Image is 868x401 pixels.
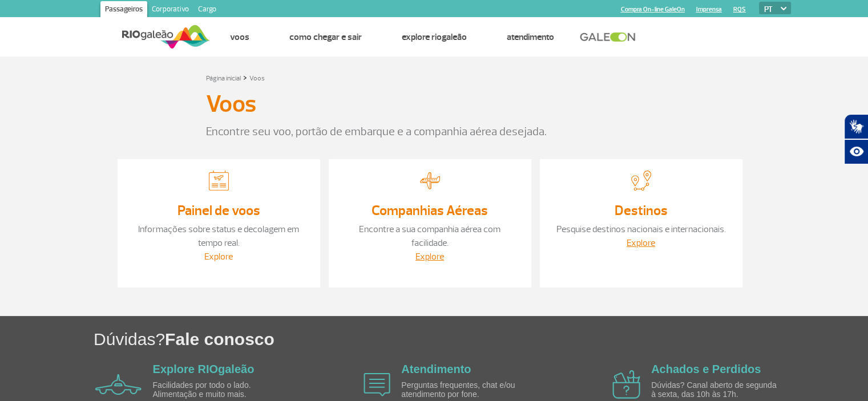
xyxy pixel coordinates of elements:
[230,31,249,43] a: Voos
[612,370,640,399] img: airplane icon
[651,363,761,375] a: Achados e Perdidos
[507,31,554,43] a: Atendimento
[100,1,147,19] a: Passageiros
[243,71,247,84] a: >
[193,1,221,19] a: Cargo
[651,381,782,399] p: Dúvidas? Canal aberto de segunda à sexta, das 10h às 17h.
[696,6,722,13] a: Imprensa
[402,31,467,43] a: Explore RIOgaleão
[249,74,265,83] a: Voos
[177,202,260,219] a: Painel de voos
[147,1,193,19] a: Corporativo
[844,114,868,164] div: Plugin de acessibilidade da Hand Talk.
[844,114,868,139] button: Abrir tradutor de língua de sinais.
[401,363,471,375] a: Atendimento
[95,374,142,395] img: airplane icon
[364,373,390,396] img: airplane icon
[359,224,500,249] a: Encontre a sua companhia aérea com facilidade.
[556,224,726,235] a: Pesquise destinos nacionais e internacionais.
[153,363,255,375] a: Explore RIOgaleão
[204,251,233,262] a: Explore
[401,381,532,399] p: Perguntas frequentes, chat e/ou atendimento por fone.
[153,381,284,399] p: Facilidades por todo o lado. Alimentação e muito mais.
[94,327,868,351] h1: Dúvidas?
[206,90,256,119] h3: Voos
[615,202,668,219] a: Destinos
[138,224,299,249] a: Informações sobre status e decolagem em tempo real.
[415,251,444,262] a: Explore
[372,202,488,219] a: Companhias Aéreas
[733,6,746,13] a: RQS
[627,237,655,249] a: Explore
[206,123,663,140] p: Encontre seu voo, portão de embarque e a companhia aérea desejada.
[621,6,685,13] a: Compra On-line GaleOn
[206,74,241,83] a: Página inicial
[289,31,362,43] a: Como chegar e sair
[844,139,868,164] button: Abrir recursos assistivos.
[165,330,274,349] span: Fale conosco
